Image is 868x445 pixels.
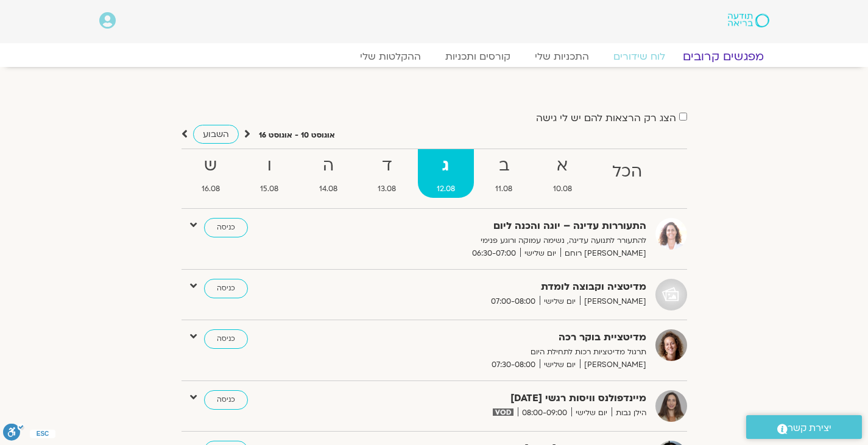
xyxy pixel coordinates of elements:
[348,390,646,407] strong: מיינדפולנס וויסות רגשי [DATE]
[418,152,475,180] strong: ג
[534,149,591,198] a: א10.08
[593,158,662,186] strong: הכל
[418,149,475,198] a: ג12.08
[476,152,532,180] strong: ב
[593,149,662,198] a: הכל
[348,329,646,346] strong: מדיטציית בוקר רכה
[204,329,248,349] a: כניסה
[560,247,646,260] span: [PERSON_NAME] רוחם
[468,247,520,260] span: 06:30-07:00
[540,359,580,371] span: יום שלישי
[476,183,532,195] span: 11.08
[433,51,523,63] a: קורסים ותכניות
[534,152,591,180] strong: א
[204,218,248,237] a: כניסה
[493,408,513,416] img: vodicon
[359,149,415,198] a: ד13.08
[259,129,335,142] p: אוגוסט 10 - אוגוסט 16
[348,234,646,247] p: להתעורר לתנועה עדינה, נשימה עמוקה ורוגע פנימי
[612,407,646,419] span: הילן נבות
[204,390,248,410] a: כניסה
[300,149,357,198] a: ה14.08
[183,152,239,180] strong: ש
[193,125,239,144] a: השבוע
[241,183,298,195] span: 15.08
[523,51,601,63] a: התכניות שלי
[540,295,580,308] span: יום שלישי
[359,152,415,180] strong: ד
[536,113,676,124] label: הצג רק הרצאות להם יש לי גישה
[746,415,862,439] a: יצירת קשר
[359,183,415,195] span: 13.08
[348,346,646,359] p: תרגול מדיטציות רכות לתחילת היום
[300,183,357,195] span: 14.08
[99,51,769,63] nav: Menu
[487,295,540,308] span: 07:00-08:00
[788,420,831,436] span: יצירת קשר
[476,149,532,198] a: ב11.08
[580,359,646,371] span: [PERSON_NAME]
[204,279,248,298] a: כניסה
[668,49,778,64] a: מפגשים קרובים
[518,407,571,419] span: 08:00-09:00
[534,183,591,195] span: 10.08
[241,149,298,198] a: ו15.08
[183,149,239,198] a: ש16.08
[487,359,540,371] span: 07:30-08:00
[571,407,612,419] span: יום שלישי
[520,247,560,260] span: יום שלישי
[580,295,646,308] span: [PERSON_NAME]
[300,152,357,180] strong: ה
[348,218,646,234] strong: התעוררות עדינה – יוגה והכנה ליום
[183,183,239,195] span: 16.08
[418,183,475,195] span: 12.08
[348,279,646,295] strong: מדיטציה וקבוצה לומדת
[203,128,229,140] span: השבוע
[241,152,298,180] strong: ו
[348,51,433,63] a: ההקלטות שלי
[601,51,677,63] a: לוח שידורים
